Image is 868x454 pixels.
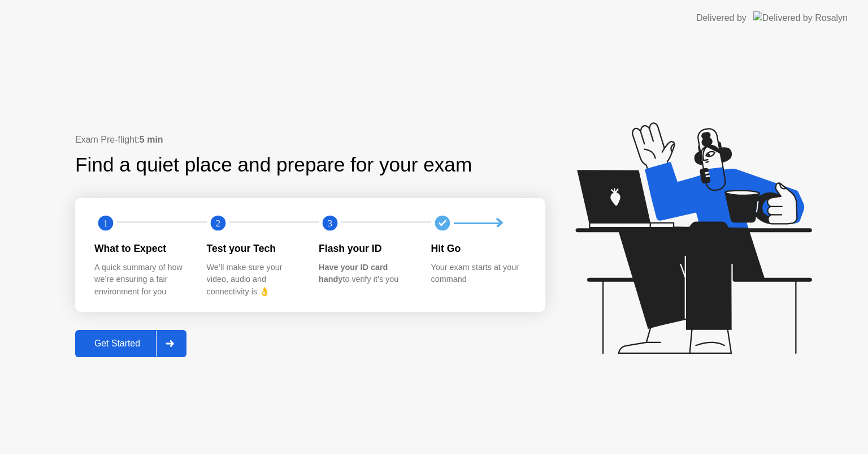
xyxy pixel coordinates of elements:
[75,330,186,357] button: Get Started
[94,241,189,256] div: What to Expect
[75,150,474,180] div: Find a quiet place and prepare for your exam
[94,262,189,298] div: A quick summary of how we’re ensuring a fair environment for you
[75,133,545,147] div: Exam Pre-flight:
[753,11,848,24] img: Delivered by Rosalyn
[103,218,108,229] text: 1
[79,339,156,349] div: Get Started
[328,218,332,229] text: 3
[207,241,301,256] div: Test your Tech
[431,262,526,286] div: Your exam starts at your command
[319,263,388,284] b: Have your ID card handy
[215,218,220,229] text: 2
[319,262,413,286] div: to verify it’s you
[207,262,301,298] div: We’ll make sure your video, audio and connectivity is 👌
[696,11,747,25] div: Delivered by
[319,241,413,256] div: Flash your ID
[140,135,163,144] b: 5 min
[431,241,526,256] div: Hit Go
